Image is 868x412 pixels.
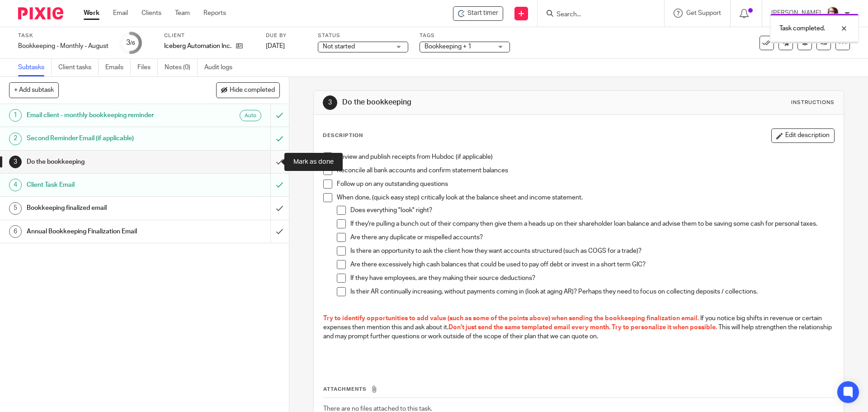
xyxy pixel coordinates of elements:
p: Are there any duplicate or mispelled accounts? [350,233,834,242]
p: Does everything "look" right? [350,206,834,215]
label: Task [18,32,108,39]
h1: Second Reminder Email (if applicable) [27,132,183,145]
a: Notes (0) [165,59,198,76]
a: Client tasks [58,59,99,76]
h1: Annual Bookkeeping Finalization Email [27,225,183,238]
span: Attachments [323,387,367,392]
a: Files [137,59,158,76]
a: Audit logs [204,59,239,76]
h1: Do the bookkeeping [27,155,183,169]
p: When done, (quick easy step) critically look at the balance sheet and income statement. [337,193,834,202]
h1: Client Task Email [27,178,183,192]
span: There are no files attached to this task. [323,406,432,412]
h1: Do the bookkeeping [342,98,598,107]
img: Kelsey%20Website-compressed%20Resized.jpg [826,6,840,21]
a: Subtasks [18,59,52,76]
p: Review and publish receipts from Hubdoc (if applicable) [337,152,834,161]
a: Work [84,9,99,18]
div: Instructions [791,99,835,106]
span: Hide completed [230,87,275,94]
img: Pixie [18,7,63,19]
label: Client [164,32,255,39]
span: Bookkeeping + 1 [425,43,472,50]
div: 3 [9,156,22,168]
label: Tags [420,32,510,39]
a: Emails [105,59,131,76]
p: Description [323,132,363,139]
button: + Add subtask [9,82,59,98]
div: Auto [240,110,261,121]
div: 3 [323,95,337,110]
p: Task completed. [779,24,825,33]
div: Bookkeeping - Monthly - August [18,42,108,51]
a: Team [175,9,190,18]
p: Reconcile all bank accounts and confirm statement balances [337,166,834,175]
div: 5 [9,202,22,215]
p: If they're pulling a bunch out of their company then give them a heads up on their shareholder lo... [350,219,834,228]
div: 2 [9,133,22,145]
div: 6 [9,225,22,238]
p: Follow up on any outstanding questions [337,180,834,189]
p: Iceberg Automation Inc. [164,42,231,51]
p: Are there excessively high cash balances that could be used to pay off debt or invest in a short ... [350,260,834,269]
h1: Bookkeeping finalized email [27,201,183,215]
div: 3 [126,38,135,48]
span: Don't just send the same templated email every month. Try to personalize it when possible. [448,324,717,331]
p: Is there an opportunity to ask the client how they want accounts structured (such as COGS for a t... [350,246,834,256]
small: /6 [130,41,135,46]
a: Email [113,9,128,18]
p: If you notice big shifts in revenue or certain expenses then mention this and ask about it. This ... [323,314,834,341]
p: If they have employees, are they making their source deductions? [350,274,834,283]
h1: Email client - monthly bookkeeping reminder [27,109,183,122]
a: Clients [142,9,161,18]
p: Is their AR continually increasing, without payments coming in (look at aging AR)? Perhaps they n... [350,287,834,296]
button: Hide completed [216,82,280,98]
span: Try to identify opportunities to add value (such as some of the points above) when sending the bo... [323,315,699,322]
label: Due by [266,32,307,39]
span: [DATE] [266,43,285,49]
div: 4 [9,179,22,191]
div: Iceberg Automation Inc. - Bookkeeping - Monthly - August [453,6,503,21]
div: 1 [9,109,22,122]
button: Edit description [771,128,835,143]
span: Not started [323,43,355,50]
label: Status [318,32,408,39]
a: Reports [203,9,226,18]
